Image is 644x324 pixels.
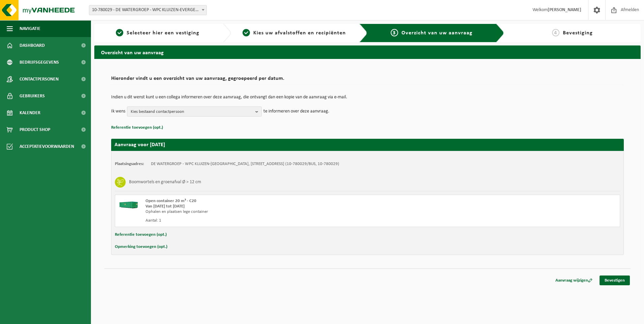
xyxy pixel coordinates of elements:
[146,204,185,208] strong: Van [DATE] tot [DATE]
[94,45,641,59] h2: Overzicht van uw aanvraag
[115,162,144,166] strong: Plaatsingsadres:
[146,199,196,203] span: Open container 20 m³ - C20
[98,29,218,37] a: 1Selecteer hier een vestiging
[146,209,394,215] div: Ophalen en plaatsen lege container
[20,20,40,37] span: Navigatie
[391,29,398,36] span: 3
[89,5,207,15] span: 10-780029 - DE WATERGROEP - WPC KLUIZEN-EVERGEM - EVERGEM
[20,104,40,121] span: Kalender
[548,7,581,12] strong: [PERSON_NAME]
[129,177,201,188] h3: Boomwortels en groenafval Ø > 12 cm
[20,71,59,88] span: Contactpersonen
[89,5,206,15] span: 10-780029 - DE WATERGROEP - WPC KLUIZEN-EVERGEM - EVERGEM
[111,123,163,132] button: Referentie toevoegen (opt.)
[127,30,199,36] span: Selecteer hier een vestiging
[243,29,250,36] span: 2
[20,121,50,138] span: Product Shop
[20,37,45,54] span: Dashboard
[146,218,394,223] div: Aantal: 1
[20,54,59,71] span: Bedrijfsgegevens
[111,106,125,117] p: Ik wens
[131,107,253,117] span: Kies bestaand contactpersoon
[115,142,165,148] strong: Aanvraag voor [DATE]
[151,161,339,167] td: DE WATERGROEP - WPC KLUIZEN-[GEOGRAPHIC_DATA], [STREET_ADDRESS] (10-780029/BUS, 10-780029)
[552,29,559,36] span: 4
[20,138,74,155] span: Acceptatievoorwaarden
[116,29,123,36] span: 1
[20,88,45,104] span: Gebruikers
[253,30,346,36] span: Kies uw afvalstoffen en recipiënten
[401,30,473,36] span: Overzicht van uw aanvraag
[119,198,139,208] img: HK-XC-20-GN-00.png
[127,106,262,117] button: Kies bestaand contactpersoon
[263,106,329,117] p: te informeren over deze aanvraag.
[111,76,624,85] h2: Hieronder vindt u een overzicht van uw aanvraag, gegroepeerd per datum.
[111,95,624,100] p: Indien u dit wenst kunt u een collega informeren over deze aanvraag, die ontvangt dan een kopie v...
[550,276,598,285] a: Aanvraag wijzigen
[600,276,630,285] a: Bevestigen
[234,29,354,37] a: 2Kies uw afvalstoffen en recipiënten
[115,242,167,251] button: Opmerking toevoegen (opt.)
[563,30,593,36] span: Bevestiging
[115,230,167,239] button: Referentie toevoegen (opt.)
